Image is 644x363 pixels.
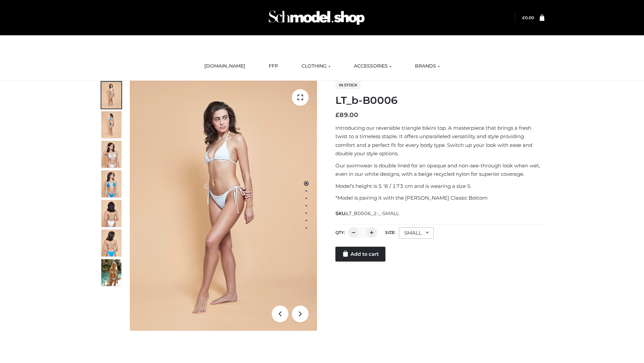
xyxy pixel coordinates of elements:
label: Size: [385,230,395,235]
bdi: 89.00 [335,111,358,119]
span: In stock [335,81,361,89]
img: ArielClassicBikiniTop_CloudNine_AzureSky_OW114ECO_8-scaled.jpg [101,230,121,256]
a: BRANDS [410,59,445,74]
span: SKU: [335,209,399,217]
a: Add to cart [335,247,385,261]
img: Schmodel Admin 964 [266,4,367,31]
a: CLOTHING [297,59,335,74]
a: ACCESSORIES [349,59,396,74]
bdi: 0.00 [522,15,534,20]
label: QTY: [335,230,345,235]
a: [DOMAIN_NAME] [199,59,250,74]
img: Arieltop_CloudNine_AzureSky2.jpg [101,259,121,286]
img: ArielClassicBikiniTop_CloudNine_AzureSky_OW114ECO_7-scaled.jpg [101,200,121,227]
img: ArielClassicBikiniTop_CloudNine_AzureSky_OW114ECO_1-scaled.jpg [101,82,121,109]
a: £0.00 [522,15,534,20]
p: Our swimwear is double lined for an opaque and non-see-through look when wet, even in our white d... [335,161,544,178]
span: £ [522,15,525,20]
span: £ [335,111,339,119]
span: LT_B0006_2-_-SMALL [346,210,399,216]
h1: LT_b-B0006 [335,94,544,107]
a: FFP [264,59,283,74]
p: Model’s height is 5 ‘8 / 173 cm and is wearing a size S. [335,182,544,191]
img: ArielClassicBikiniTop_CloudNine_AzureSky_OW114ECO_4-scaled.jpg [101,170,121,197]
img: ArielClassicBikiniTop_CloudNine_AzureSky_OW114ECO_2-scaled.jpg [101,111,121,138]
div: SMALL [399,227,434,239]
img: ArielClassicBikiniTop_CloudNine_AzureSky_OW114ECO_3-scaled.jpg [101,141,121,168]
img: ArielClassicBikiniTop_CloudNine_AzureSky_OW114ECO_1 [130,81,317,331]
p: Introducing our reversible triangle bikini top. A masterpiece that brings a fresh twist to a time... [335,124,544,158]
p: *Model is pairing it with the [PERSON_NAME] Classic Bottom [335,194,544,202]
